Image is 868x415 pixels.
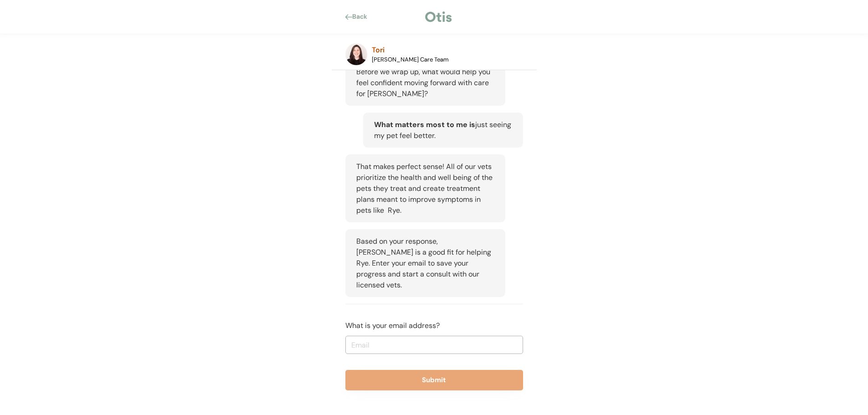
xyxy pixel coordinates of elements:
strong: What matters most to me is [374,120,475,129]
div: Before we wrap up, what would help you feel confident moving forward with care for [PERSON_NAME]? [345,60,505,106]
input: Email [345,336,523,354]
div: That makes perfect sense! All of our vets prioritize the health and well being of the pets they t... [345,154,505,222]
button: Submit [345,370,523,390]
div: Back [352,12,373,21]
div: Tori [372,45,385,56]
div: [PERSON_NAME] Care Team [372,56,449,64]
div: What is your email address? [345,320,440,331]
div: just seeing my pet feel better. [363,113,523,148]
div: Based on your response, [PERSON_NAME] is a good fit for helping Rye. Enter your email to save you... [345,229,505,297]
